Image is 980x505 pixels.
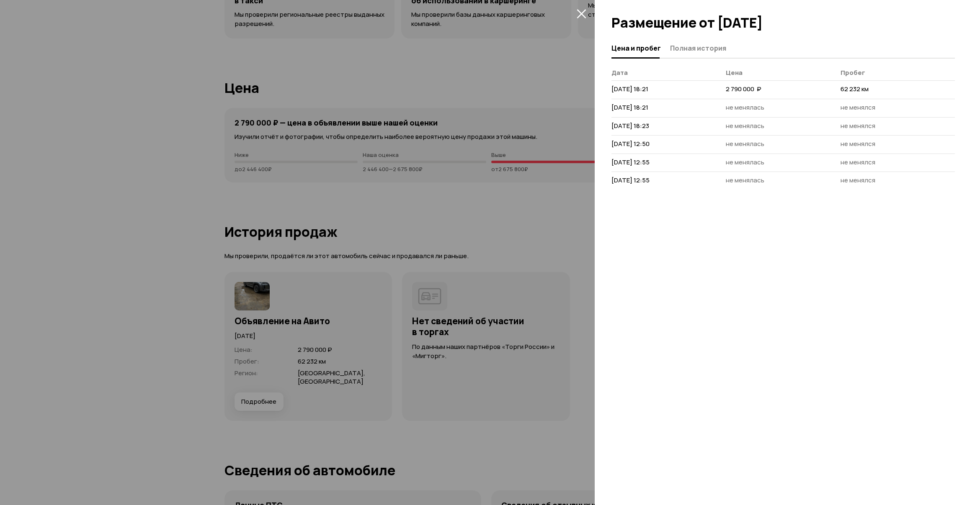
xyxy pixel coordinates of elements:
span: не менялась [726,139,764,148]
span: [DATE] 18:23 [611,121,649,130]
span: Пробег [841,68,865,77]
span: не менялась [726,121,764,130]
span: не менялся [841,139,875,148]
span: Полная история [670,44,726,52]
span: [DATE] 18:21 [611,85,648,93]
span: [DATE] 12:50 [611,139,650,148]
span: не менялся [841,121,875,130]
span: [DATE] 12:55 [611,176,650,185]
span: [DATE] 12:55 [611,158,650,167]
span: не менялась [726,103,764,112]
span: не менялась [726,158,764,167]
span: не менялся [841,176,875,185]
span: 2 790 000 ₽ [726,85,761,93]
span: не менялся [841,103,875,112]
span: Цена [726,68,743,77]
span: Дата [611,68,628,77]
span: не менялась [726,176,764,185]
span: Цена и пробег [611,44,661,52]
span: [DATE] 18:21 [611,103,648,112]
span: 62 232 км [841,85,869,93]
span: не менялся [841,158,875,167]
button: закрыть [575,7,588,20]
